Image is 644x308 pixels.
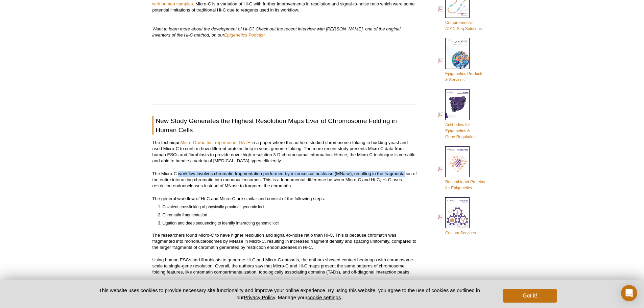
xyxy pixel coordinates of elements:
p: The Micro-C workflow involves chromatin fragmentation performed by micrococcal nuclease (MNase), ... [152,171,417,189]
span: Recombinant Proteins for Epigenetics [445,180,485,190]
p: The researchers found Micro-C to have higher resolution and signal-to-noise ratio than Hi-C. This... [152,232,417,251]
img: Custom_Services_cover [445,197,470,228]
li: Ligation and deep sequencing to identify interacting genomic loci [163,220,411,226]
a: Epigenetics Podcast [224,32,265,38]
img: Epi_brochure_140604_cover_web_70x200 [445,38,470,69]
a: Recombinant Proteinsfor Epigenetics [438,145,485,192]
span: Antibodies for Epigenetics & Gene Regulation [445,122,476,139]
p: This website uses cookies to provide necessary site functionality and improve your online experie... [87,287,492,301]
p: Using human ESCs and fibroblasts to generate Hi-C and Micro-C datasets, the authors showed contac... [152,257,417,275]
a: Privacy Policy [244,294,275,300]
li: Chromatin fragmentation [163,212,411,218]
img: Rec_prots_140604_cover_web_70x200 [445,146,470,177]
button: cookie settings [307,294,341,300]
li: Covalent crosslinking of physically proximal genomic loci [163,204,411,210]
span: Custom Services [445,231,476,235]
div: Open Intercom Messenger [621,285,637,301]
button: Got it! [503,289,557,303]
span: Comprehensive ATAC-Seq Solutions [445,20,482,31]
p: The general workflow of Hi-C and Micro-C are similar and consist of the following steps: [152,196,417,202]
em: Want to learn more about the development of Hi-C? Check out the recent interview with [PERSON_NAM... [152,26,401,38]
a: Custom Services [438,196,476,237]
a: Micro-C was first reported in [DATE] [181,140,252,145]
iframe: Hi-C and Three-Dimensional Genome Sequencing (Erez Lieberman Aiden) [152,45,417,96]
img: Abs_epi_2015_cover_web_70x200 [445,89,470,120]
a: Antibodies forEpigenetics &Gene Regulation [438,88,476,141]
h2: New Study Generates the Highest Resolution Maps Ever of Chromosome Folding in Human Cells [152,116,417,135]
p: The technique in a paper where the authors studied chromosome folding in budding yeast and used M... [152,140,417,164]
a: Epigenetics Products& Services [438,37,483,84]
span: Epigenetics Products & Services [445,71,483,82]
